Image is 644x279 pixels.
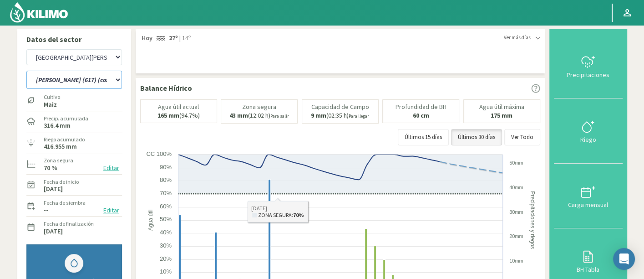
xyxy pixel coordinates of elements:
div: Carga mensual [557,201,620,208]
text: 50% [159,216,171,222]
text: 30mm [509,209,523,215]
label: 70 % [44,165,57,171]
span: Hoy [140,34,152,43]
button: Editar [101,163,122,173]
label: 416.955 mm [44,144,77,150]
button: Editar [101,205,122,216]
text: 90% [159,164,171,170]
button: Precipitaciones [554,34,623,98]
button: Carga mensual [554,164,623,228]
text: 50mm [509,160,523,165]
label: Riego acumulado [44,135,85,144]
p: (02:35 h) [311,112,369,119]
b: 60 cm [413,111,429,119]
text: 70% [159,190,171,196]
div: BH Tabla [557,266,620,273]
span: Ver más días [504,34,531,41]
text: 40mm [509,185,523,190]
label: Precip. acumulada [44,114,88,123]
b: 165 mm [157,111,179,119]
button: Riego [554,98,623,163]
button: Últimos 15 días [398,129,449,145]
p: Profundidad de BH [396,103,446,110]
text: CC 100% [146,150,172,157]
p: Agua útil máxima [479,103,524,110]
p: Agua útil actual [158,103,199,110]
text: 20% [159,255,171,262]
label: [DATE] [44,228,63,234]
b: 175 mm [491,111,512,119]
label: -- [44,207,48,213]
p: Capacidad de Campo [311,103,369,110]
span: 14º [181,34,191,43]
b: 43 mm [229,111,248,119]
p: Zona segura [242,103,276,110]
label: Fecha de siembra [44,199,86,207]
button: Ver Todo [504,129,540,145]
button: Últimos 30 días [451,129,502,145]
small: Para salir [270,113,289,119]
label: Fecha de finalización [44,220,94,228]
text: 60% [159,203,171,210]
label: [DATE] [44,186,63,192]
text: 20mm [509,233,523,239]
div: Riego [557,136,620,143]
label: Zona segura [44,156,73,165]
label: Cultivo [44,93,60,101]
text: 10% [159,268,171,275]
text: 10mm [509,258,523,263]
p: Balance Hídrico [140,83,192,93]
div: Precipitaciones [557,72,620,78]
p: (94.7%) [157,112,200,119]
p: Datos del sector [26,34,122,45]
label: 316.4 mm [44,123,71,129]
label: Fecha de inicio [44,178,79,186]
b: 9 mm [311,111,326,119]
text: Precipitaciones y riegos [529,191,536,249]
div: Open Intercom Messenger [613,248,635,270]
text: Agua útil [147,209,153,231]
text: 80% [159,176,171,183]
strong: 27º [169,34,178,42]
img: Kilimo [9,1,69,23]
text: 30% [159,242,171,249]
span: | [179,34,181,43]
p: (12:02 h) [229,112,289,119]
small: Para llegar [349,113,369,119]
text: 40% [159,229,171,236]
label: Maiz [44,102,60,108]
